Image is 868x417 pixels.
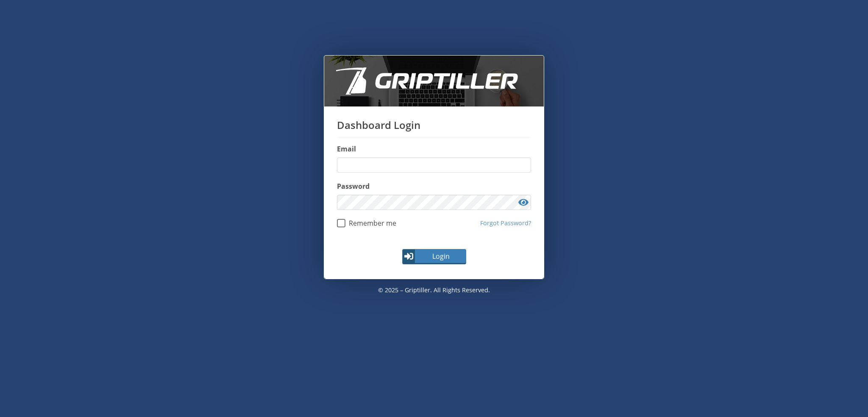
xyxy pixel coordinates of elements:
[324,279,544,301] p: © 2025 – Griptiller. All rights reserved.
[416,251,465,261] span: Login
[345,219,396,227] span: Remember me
[402,249,466,264] button: Login
[480,218,531,228] a: Forgot Password?
[337,181,531,191] label: Password
[337,144,531,154] label: Email
[337,119,531,137] h1: Dashboard Login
